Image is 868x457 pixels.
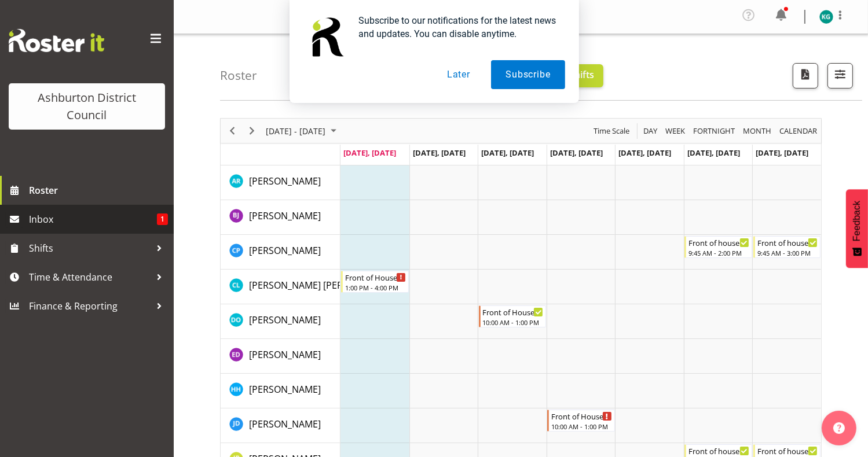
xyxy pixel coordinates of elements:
[244,124,260,138] button: Next
[551,422,612,431] div: 10:00 AM - 1:00 PM
[29,297,151,315] span: Finance & Reporting
[264,124,342,138] button: September 08 - 14, 2025
[249,417,321,431] a: [PERSON_NAME]
[221,165,340,200] td: Andrew Rankin resource
[756,148,808,158] span: [DATE], [DATE]
[221,374,340,408] td: Hannah Herbert-Olsen resource
[221,235,340,270] td: Charin Phumcharoen resource
[249,244,321,257] a: [PERSON_NAME]
[249,209,321,223] a: [PERSON_NAME]
[222,119,242,143] div: Previous
[29,211,157,228] span: Inbox
[249,382,321,396] a: [PERSON_NAME]
[687,148,740,158] span: [DATE], [DATE]
[29,268,151,286] span: Time & Attendance
[413,148,466,158] span: [DATE], [DATE]
[483,318,544,327] div: 10:00 AM - 1:00 PM
[249,279,395,292] span: [PERSON_NAME] [PERSON_NAME]
[741,124,774,138] button: Timeline Month
[778,124,819,138] button: Month
[249,383,321,396] span: [PERSON_NAME]
[249,418,321,430] span: [PERSON_NAME]
[303,14,350,60] img: notification icon
[483,306,544,318] div: Front of House - Weekday
[29,182,168,199] span: Roster
[846,189,868,268] button: Feedback - Show survey
[757,237,818,248] div: Front of house - Weekend
[249,174,321,188] a: [PERSON_NAME]
[692,124,736,138] span: Fortnight
[684,236,752,258] div: Charin Phumcharoen"s event - Front of house - Weekend Begin From Saturday, September 13, 2025 at ...
[20,89,153,124] div: Ashburton District Council
[551,410,612,422] div: Front of House - Weekday
[691,124,737,138] button: Fortnight
[742,124,772,138] span: Month
[249,209,321,222] span: [PERSON_NAME]
[345,271,406,283] div: Front of House - Weekday
[221,304,340,339] td: Denise O'Halloran resource
[249,348,321,362] a: [PERSON_NAME]
[664,124,687,138] button: Timeline Week
[753,236,821,258] div: Charin Phumcharoen"s event - Front of house - Weekend Begin From Sunday, September 14, 2025 at 9:...
[221,200,340,235] td: Barbara Jaine resource
[778,124,818,138] span: calendar
[249,314,321,326] span: [PERSON_NAME]
[249,175,321,187] span: [PERSON_NAME]
[350,14,565,40] div: Subscribe to our notifications for the latest news and updates. You can disable anytime.
[249,278,395,292] a: [PERSON_NAME] [PERSON_NAME]
[592,124,632,138] button: Time Scale
[249,313,321,327] a: [PERSON_NAME]
[433,60,485,89] button: Later
[249,348,321,361] span: [PERSON_NAME]
[664,124,686,138] span: Week
[479,305,547,327] div: Denise O'Halloran"s event - Front of House - Weekday Begin From Wednesday, September 10, 2025 at ...
[491,60,565,89] button: Subscribe
[592,124,631,138] span: Time Scale
[852,201,862,241] span: Feedback
[688,248,749,257] div: 9:45 AM - 2:00 PM
[343,148,396,158] span: [DATE], [DATE]
[221,270,340,304] td: Connor Lysaght resource
[221,408,340,443] td: Jackie Driver resource
[29,239,151,257] span: Shifts
[618,148,671,158] span: [DATE], [DATE]
[688,237,749,248] div: Front of house - Weekend
[249,244,321,257] span: [PERSON_NAME]
[341,271,409,293] div: Connor Lysaght"s event - Front of House - Weekday Begin From Monday, September 8, 2025 at 1:00:00...
[265,124,327,138] span: [DATE] - [DATE]
[225,124,240,138] button: Previous
[642,124,658,138] span: Day
[345,283,406,292] div: 1:00 PM - 4:00 PM
[642,124,660,138] button: Timeline Day
[757,445,818,456] div: Front of house - Weekend
[157,213,168,225] span: 1
[547,410,615,432] div: Jackie Driver"s event - Front of House - Weekday Begin From Thursday, September 11, 2025 at 10:00...
[221,339,340,374] td: Esther Deans resource
[481,148,534,158] span: [DATE], [DATE]
[242,119,262,143] div: Next
[688,445,749,456] div: Front of house - Weekend
[757,248,818,257] div: 9:45 AM - 3:00 PM
[833,422,845,434] img: help-xxl-2.png
[550,148,603,158] span: [DATE], [DATE]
